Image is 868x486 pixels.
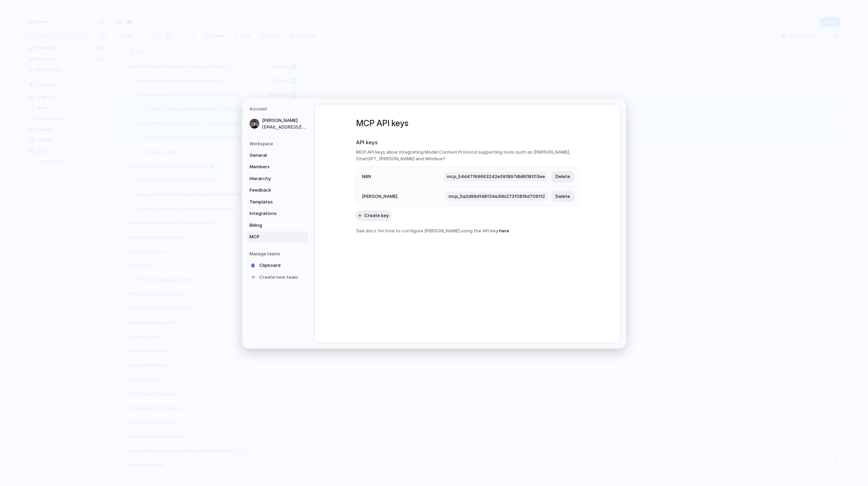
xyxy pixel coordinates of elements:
[355,210,392,221] button: Create key
[262,117,307,124] span: [PERSON_NAME]
[250,106,308,112] h5: Account
[259,274,298,281] span: Create new team
[446,192,548,201] span: Click to copy
[250,152,294,159] span: General
[247,220,308,231] a: Billing
[250,210,294,217] span: Integrations
[362,173,371,180] span: N8N
[551,171,574,182] button: Delete
[356,139,579,147] h2: API keys
[356,149,579,162] h3: MCP API keys allow integrating Model Context Protocol supporting tools such as [PERSON_NAME], Cha...
[250,141,308,147] h5: Workspace
[250,199,294,206] span: Templates
[247,150,308,161] a: General
[247,185,308,196] a: Feedback
[250,233,294,240] span: MCP
[259,262,281,269] span: Clipboard
[499,228,509,233] a: here
[444,172,548,182] span: Click to copy
[364,212,389,219] span: Create key
[247,196,308,208] a: Templates
[262,124,307,130] span: [EMAIL_ADDRESS][DOMAIN_NAME]
[551,191,574,202] button: Delete
[247,115,308,132] a: [PERSON_NAME][EMAIL_ADDRESS][DOMAIN_NAME]
[356,117,579,130] h1: MCP API keys
[362,193,397,200] span: [PERSON_NAME]
[555,193,570,200] span: Delete
[250,251,308,257] h5: Manage teams
[356,227,579,234] h3: See docs for how to configure [PERSON_NAME] using the API key
[250,187,294,194] span: Feedback
[555,173,570,180] span: Delete
[250,163,294,170] span: Members
[247,208,308,219] a: Integrations
[247,161,308,172] a: Members
[247,272,308,283] a: Create new team
[247,231,308,242] a: MCP
[250,222,294,229] span: Billing
[247,260,308,271] a: Clipboard
[247,173,308,184] a: Hierarchy
[250,175,294,182] span: Hierarchy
